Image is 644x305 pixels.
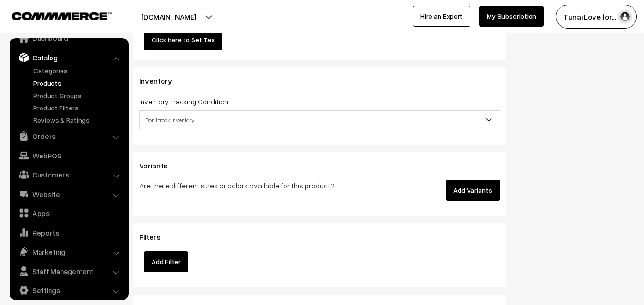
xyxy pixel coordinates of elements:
[12,30,125,47] a: Dashboard
[139,180,375,191] p: Are there different sizes or colors available for this product?
[12,166,125,183] a: Customers
[144,251,188,272] button: Add Filter
[12,128,125,145] a: Orders
[12,282,125,299] a: Settings
[139,97,228,107] label: Inventory Tracking Condition
[446,180,500,201] button: Add Variants
[556,5,637,29] button: Tunai Love for…
[139,232,172,242] span: Filters
[12,205,125,222] a: Apps
[31,78,125,88] a: Products
[139,161,179,170] span: Variants
[31,90,125,100] a: Product Groups
[413,6,470,27] a: Hire an Expert
[618,10,632,24] img: user
[12,147,125,164] a: WebPOS
[12,243,125,260] a: Marketing
[144,30,222,50] a: Click here to Set Tax
[140,112,500,128] span: Don't track inventory
[12,12,112,20] img: COMMMERCE
[479,6,544,27] a: My Subscription
[31,115,125,125] a: Reviews & Ratings
[12,49,125,66] a: Catalog
[12,263,125,280] a: Staff Management
[12,10,95,21] a: COMMMERCE
[139,110,500,129] span: Don't track inventory
[31,66,125,76] a: Categories
[31,103,125,113] a: Product Filters
[108,5,230,29] button: [DOMAIN_NAME]
[139,76,184,86] span: Inventory
[12,186,125,203] a: Website
[12,224,125,241] a: Reports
